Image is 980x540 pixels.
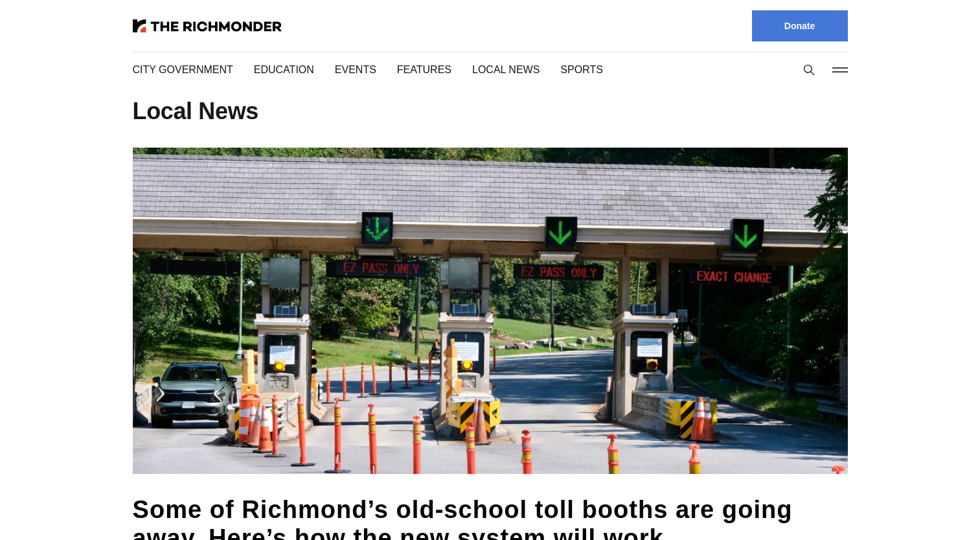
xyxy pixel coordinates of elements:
[251,62,311,77] a: Education
[133,19,282,32] img: The Richmonder
[133,62,230,77] a: City Government
[391,62,441,77] a: Features
[547,62,586,77] a: Sports
[133,101,848,122] h1: Local News
[133,148,848,474] img: Some of Richmond’s old-school toll booths are going away. Here’s how the new system will work
[462,62,526,77] a: Local News
[799,60,819,80] button: Search this site
[656,477,980,540] iframe: portal-trigger
[332,62,370,77] a: Events
[752,10,848,41] a: Donate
